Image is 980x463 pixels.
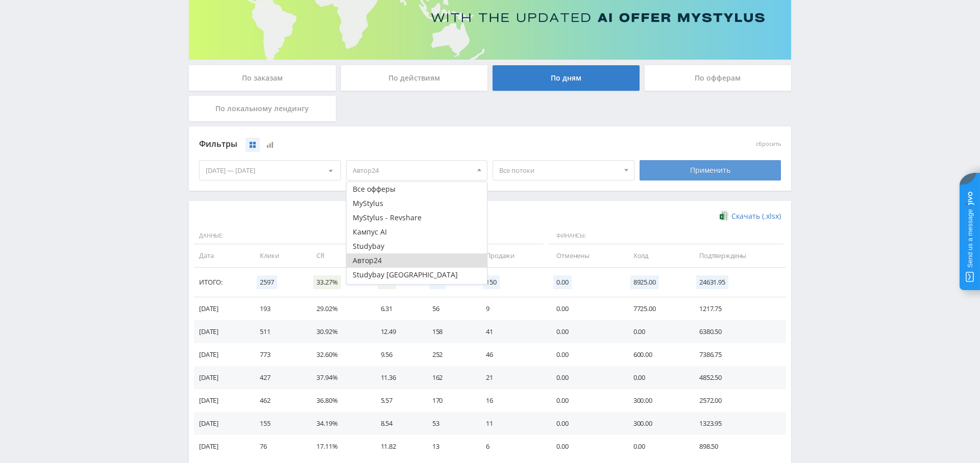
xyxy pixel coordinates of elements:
td: 11.82 [371,435,422,458]
td: 16 [476,389,546,412]
td: [DATE] [194,435,250,458]
div: Применить [640,160,781,181]
td: 53 [422,412,476,435]
td: 1217.75 [689,297,786,320]
div: По заказам [189,65,336,91]
td: 12.49 [371,320,422,343]
td: 511 [250,320,306,343]
div: По дням [493,65,640,91]
td: 56 [422,297,476,320]
button: MyStylus [347,196,487,211]
td: 9 [476,297,546,320]
img: xlsx [720,211,728,221]
td: 0.00 [546,435,623,458]
td: 2572.00 [689,389,786,412]
td: 1323.95 [689,412,786,435]
td: 0.00 [623,320,689,343]
span: 150 [483,275,500,289]
td: 773 [250,343,306,366]
td: 462 [250,389,306,412]
button: Studybay [GEOGRAPHIC_DATA] [347,268,487,282]
button: Studybay [347,239,487,253]
td: [DATE] [194,412,250,435]
td: 600.00 [623,343,689,366]
td: 37.94% [306,366,370,389]
button: Study AI (RevShare) [347,282,487,296]
td: Дата [194,244,250,267]
td: 300.00 [623,412,689,435]
td: 300.00 [623,389,689,412]
td: Отменены [546,244,623,267]
td: 7386.75 [689,343,786,366]
td: 32.60% [306,343,370,366]
span: 24631.95 [696,275,728,289]
td: 158 [422,320,476,343]
td: 17.11% [306,435,370,458]
span: Скачать (.xlsx) [731,212,781,220]
span: 8925.00 [630,275,659,289]
td: 6.31 [371,297,422,320]
td: Продажи [476,244,546,267]
span: Данные: [194,227,420,245]
button: сбросить [756,141,781,147]
td: 36.80% [306,389,370,412]
td: 8.54 [371,412,422,435]
td: [DATE] [194,297,250,320]
button: MyStylus - Revshare [347,211,487,225]
div: [DATE] — [DATE] [200,161,340,180]
td: 0.00 [546,343,623,366]
td: 155 [250,412,306,435]
div: Фильтры [199,137,634,152]
span: Финансы: [549,227,783,245]
td: 76 [250,435,306,458]
td: 46 [476,343,546,366]
td: 7725.00 [623,297,689,320]
td: 0.00 [546,320,623,343]
td: 5.57 [371,389,422,412]
td: 11.36 [371,366,422,389]
td: 0.00 [623,435,689,458]
td: 9.56 [371,343,422,366]
span: Все потоки [499,161,619,180]
td: 0.00 [546,366,623,389]
td: 0.00 [546,389,623,412]
span: Автор24 [353,161,472,180]
span: 0.00 [553,275,571,289]
td: 21 [476,366,546,389]
td: [DATE] [194,366,250,389]
button: Автор24 [347,253,487,268]
div: По действиям [341,65,488,91]
div: По офферам [645,65,792,91]
td: Клики [250,244,306,267]
td: [DATE] [194,389,250,412]
td: 0.00 [546,412,623,435]
td: 13 [422,435,476,458]
div: По локальному лендингу [189,96,336,121]
td: 6380.50 [689,320,786,343]
a: Скачать (.xlsx) [720,211,781,221]
button: Все офферы [347,182,487,196]
td: 30.92% [306,320,370,343]
td: 4852.50 [689,366,786,389]
td: 252 [422,343,476,366]
button: Кампус AI [347,225,487,239]
td: 427 [250,366,306,389]
td: Холд [623,244,689,267]
td: 29.02% [306,297,370,320]
span: 2597 [257,275,277,289]
span: 33.27% [313,275,340,289]
td: Итого: [194,268,250,297]
td: 0.00 [546,297,623,320]
td: 162 [422,366,476,389]
td: [DATE] [194,320,250,343]
td: Подтверждены [689,244,786,267]
td: 0.00 [623,366,689,389]
td: 170 [422,389,476,412]
td: 41 [476,320,546,343]
td: 34.19% [306,412,370,435]
td: [DATE] [194,343,250,366]
td: 898.50 [689,435,786,458]
td: CR [306,244,370,267]
td: 11 [476,412,546,435]
td: 193 [250,297,306,320]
